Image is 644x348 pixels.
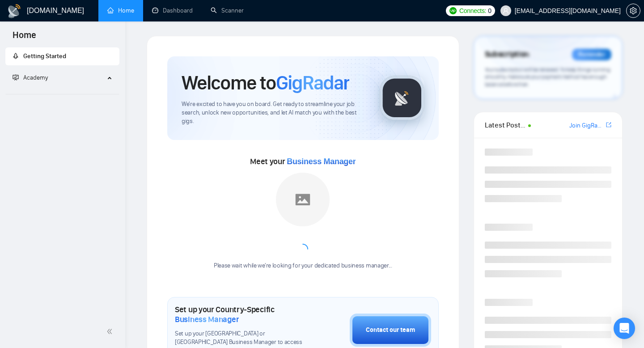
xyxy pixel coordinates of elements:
[175,314,239,324] span: Business Manager
[572,49,611,60] div: Reminder
[7,4,21,18] img: logo
[626,7,640,14] a: setting
[152,7,193,14] a: dashboardDashboard
[485,47,529,62] span: Subscription
[614,318,635,339] div: Open Intercom Messenger
[13,74,48,81] span: Academy
[350,314,431,347] button: Contact our team
[488,6,491,16] span: 0
[23,74,48,81] span: Academy
[366,325,415,335] div: Contact our team
[211,7,244,14] a: searchScanner
[287,157,356,166] span: Business Manager
[569,121,604,131] a: Join GigRadar Slack Community
[276,71,349,95] span: GigRadar
[606,121,611,128] span: export
[380,76,424,120] img: gigradar-logo.png
[23,52,66,60] span: Getting Started
[208,262,398,270] div: Please wait while we're looking for your dedicated business manager...
[182,71,349,95] h1: Welcome to
[449,7,457,14] img: upwork-logo.png
[297,244,308,255] span: loading
[485,66,610,88] span: Your subscription will be renewed. To keep things running smoothly, make sure your payment method...
[626,4,640,18] button: setting
[276,173,330,226] img: placeholder.png
[459,6,486,16] span: Connects:
[13,74,19,81] span: fund-projection-screen
[13,53,19,59] span: rocket
[485,119,525,131] span: Latest Posts from the GigRadar Community
[175,305,305,324] h1: Set up your Country-Specific
[250,157,356,166] span: Meet your
[5,29,43,47] span: Home
[5,90,119,96] li: Academy Homepage
[182,100,365,126] span: We're excited to have you on board. Get ready to streamline your job search, unlock new opportuni...
[503,8,509,14] span: user
[5,47,119,65] li: Getting Started
[627,7,640,14] span: setting
[107,7,134,14] a: homeHome
[606,121,611,129] a: export
[106,327,115,336] span: double-left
